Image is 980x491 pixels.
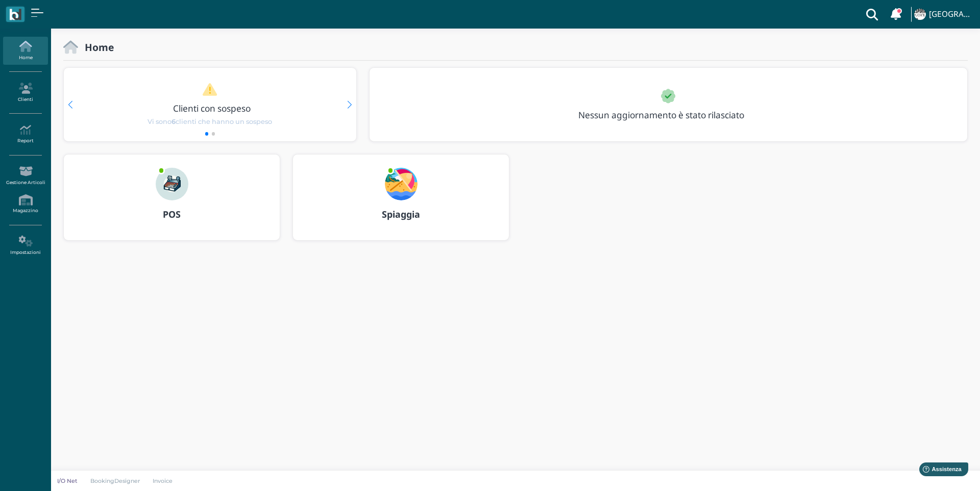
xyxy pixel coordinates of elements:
a: Gestione Articoli [3,162,47,190]
b: 6 [171,118,176,125]
b: Spiaggia [382,208,420,220]
img: logo [9,9,21,20]
div: Previous slide [68,101,72,109]
a: Impostazioni [3,231,47,260]
a: Clienti [3,79,47,107]
h2: Home [78,42,114,53]
a: Report [3,120,47,148]
div: 1 / 2 [64,68,356,141]
div: Next slide [347,101,352,109]
a: ... Spiaggia [292,154,509,253]
a: Clienti con sospeso Vi sono6clienti che hanno un sospeso [83,83,336,126]
a: ... [GEOGRAPHIC_DATA] [913,2,974,27]
h3: Nessun aggiornamento è stato rilasciato [572,110,768,120]
a: Home [3,37,47,65]
iframe: Help widget launcher [908,459,971,482]
img: ... [914,9,925,20]
img: ... [156,168,188,200]
span: Assistenza [30,8,67,16]
h3: Clienti con sospeso [85,104,338,113]
h4: [GEOGRAPHIC_DATA] [929,10,974,19]
div: 1 / 1 [370,68,967,141]
a: Magazzino [3,190,47,218]
span: Vi sono clienti che hanno un sospeso [148,117,272,126]
a: ... POS [63,154,280,253]
img: ... [385,168,418,200]
b: POS [163,208,181,220]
